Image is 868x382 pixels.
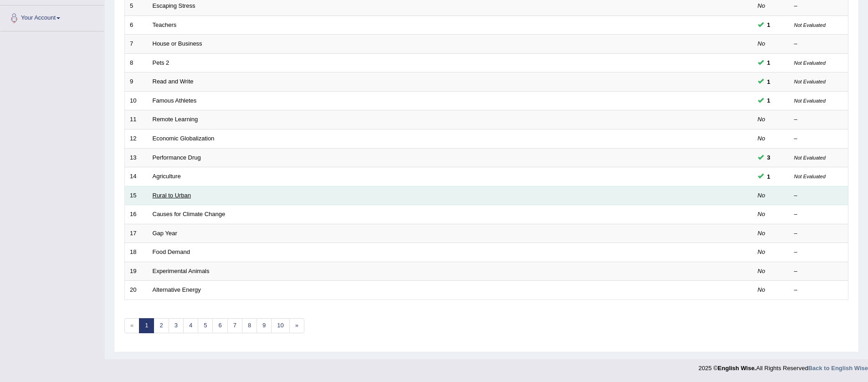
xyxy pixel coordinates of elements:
[758,135,765,142] em: No
[794,60,826,66] small: Not Evaluated
[758,192,765,199] em: No
[153,97,197,104] a: Famous Athletes
[153,21,177,28] a: Teachers
[183,318,198,333] a: 4
[153,116,198,123] a: Remote Learning
[758,40,765,47] em: No
[758,211,765,217] em: No
[125,53,148,72] td: 8
[153,192,191,199] a: Rural to Urban
[153,154,201,161] a: Performance Drug
[794,191,843,200] div: –
[125,148,148,167] td: 13
[153,78,194,85] a: Read and Write
[242,318,257,333] a: 8
[153,2,195,9] a: Escaping Stress
[125,91,148,110] td: 10
[764,172,774,181] span: You can still take this question
[124,318,139,333] span: «
[758,230,765,237] em: No
[794,248,843,257] div: –
[153,248,190,255] a: Food Demand
[125,110,148,129] td: 11
[153,135,215,142] a: Economic Globalization
[125,243,148,262] td: 18
[125,72,148,92] td: 9
[198,318,213,333] a: 5
[794,40,843,48] div: –
[125,224,148,243] td: 17
[794,134,843,143] div: –
[794,286,843,294] div: –
[764,20,774,30] span: You can still take this question
[794,115,843,124] div: –
[257,318,272,333] a: 9
[271,318,289,333] a: 10
[125,15,148,35] td: 6
[169,318,184,333] a: 3
[0,5,104,28] a: Your Account
[758,2,765,9] em: No
[125,262,148,281] td: 19
[758,116,765,123] em: No
[125,281,148,300] td: 20
[153,286,201,293] a: Alternative Energy
[794,229,843,238] div: –
[289,318,304,333] a: »
[153,268,210,274] a: Experimental Animals
[794,98,826,103] small: Not Evaluated
[125,35,148,54] td: 7
[153,211,226,217] a: Causes for Climate Change
[139,318,154,333] a: 1
[153,40,202,47] a: House or Business
[125,129,148,148] td: 12
[718,365,756,372] strong: English Wise.
[758,268,765,274] em: No
[764,153,774,162] span: You can still take this question
[794,22,826,28] small: Not Evaluated
[764,96,774,105] span: You can still take this question
[125,167,148,186] td: 14
[758,286,765,293] em: No
[794,210,843,219] div: –
[154,318,169,333] a: 2
[125,205,148,224] td: 16
[794,174,826,179] small: Not Evaluated
[125,186,148,205] td: 15
[764,58,774,67] span: You can still take this question
[153,59,169,66] a: Pets 2
[153,173,181,180] a: Agriculture
[153,230,177,237] a: Gap Year
[212,318,227,333] a: 6
[794,79,826,84] small: Not Evaluated
[764,77,774,87] span: You can still take this question
[758,248,765,255] em: No
[794,155,826,160] small: Not Evaluated
[794,267,843,276] div: –
[794,2,843,10] div: –
[808,365,868,372] a: Back to English Wise
[699,359,868,372] div: 2025 © All Rights Reserved
[227,318,242,333] a: 7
